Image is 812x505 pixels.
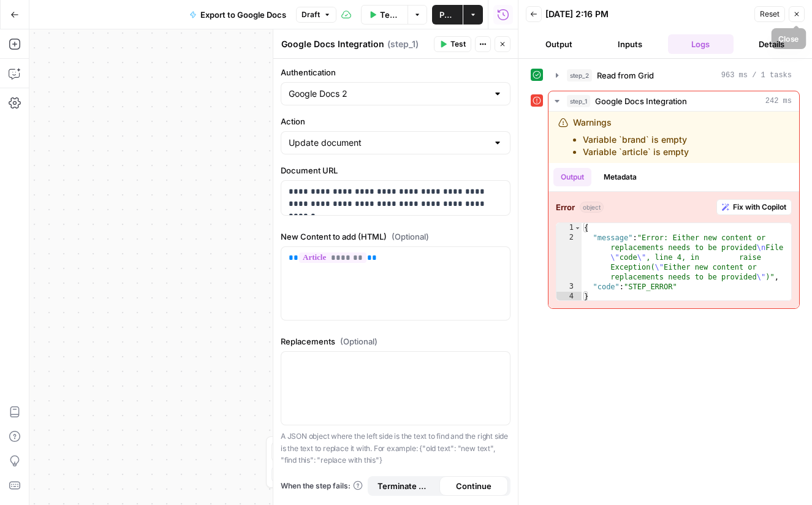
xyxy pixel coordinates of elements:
span: step_1 [567,95,590,107]
span: Fix with Copilot [733,202,786,213]
button: Logs [668,34,734,54]
button: Export to Google Docs [182,5,294,25]
li: Variable `article` is empty [583,146,689,158]
div: 3 [556,282,582,292]
button: Details [738,34,805,54]
span: Test [450,39,466,50]
div: 242 ms [548,112,799,308]
div: Warnings [573,116,689,158]
span: step_2 [567,69,592,82]
span: Draft [302,9,320,20]
div: 4 [556,292,582,302]
span: ( step_1 ) [387,38,419,50]
button: Inputs [597,34,663,54]
span: Google Docs Integration [595,95,687,107]
div: 2 [556,233,582,282]
span: Continue [456,480,491,492]
strong: Error [556,201,575,213]
label: Replacements [281,335,510,347]
span: 963 ms / 1 tasks [721,70,792,81]
span: Read from Grid [597,69,654,82]
button: Test Data [361,5,408,25]
button: Reset [754,6,785,22]
button: Metadata [596,168,644,186]
input: Update document [289,137,488,149]
button: Test [434,36,471,52]
a: When the step fails: [281,480,363,492]
span: Test Data [380,9,401,21]
label: Action [281,115,510,127]
button: 242 ms [548,91,799,111]
span: object [580,202,604,213]
span: Export to Google Docs [200,9,286,21]
label: New Content to add (HTML) [281,230,510,243]
li: Variable `brand` is empty [583,134,689,146]
span: Toggle code folding, rows 1 through 4 [574,223,581,233]
p: A JSON object where the left side is the text to find and the right side is the text to replace i... [281,430,510,466]
input: Google Docs 2 [289,88,488,100]
button: Output [526,34,592,54]
div: 1 [556,223,582,233]
button: Output [553,168,591,186]
textarea: Google Docs Integration [281,38,384,50]
button: Publish [432,5,463,25]
span: Reset [760,9,780,20]
label: Document URL [281,164,510,177]
label: Authentication [281,66,510,78]
button: Terminate Workflow [370,476,439,496]
span: Terminate Workflow [378,480,432,492]
button: 963 ms / 1 tasks [548,66,799,85]
span: 242 ms [765,96,792,107]
span: (Optional) [340,335,378,347]
button: Fix with Copilot [716,199,792,215]
span: (Optional) [392,230,429,243]
span: Publish [439,9,455,21]
button: Draft [296,7,336,23]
